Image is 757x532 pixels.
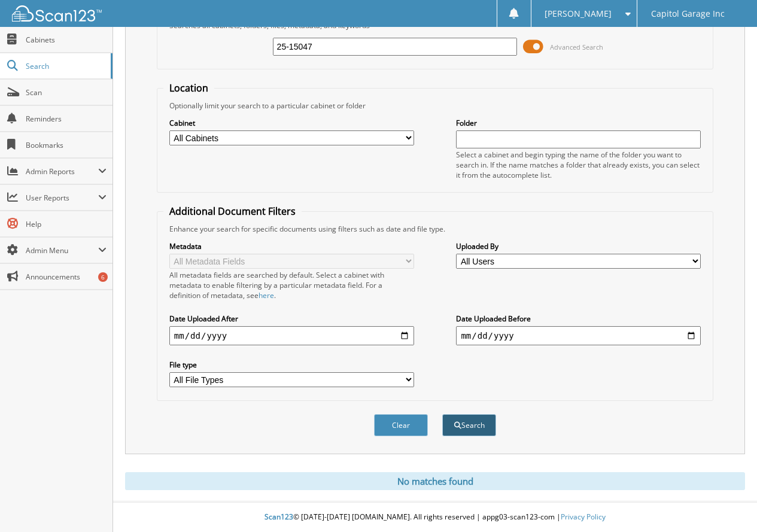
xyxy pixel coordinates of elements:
[26,114,107,124] span: Reminders
[561,512,606,522] a: Privacy Policy
[169,118,414,128] label: Cabinet
[456,241,701,251] label: Uploaded By
[259,290,274,300] a: here
[125,472,745,490] div: No matches found
[163,101,707,111] div: Optionally limit your search to a particular cabinet or folder
[169,241,414,251] label: Metadata
[26,193,98,203] span: User Reports
[651,10,725,17] span: Capitol Garage Inc
[265,512,293,522] span: Scan123
[26,140,107,150] span: Bookmarks
[12,5,102,22] img: scan123-logo-white.svg
[163,224,707,234] div: Enhance your search for specific documents using filters such as date and file type.
[98,272,108,282] div: 6
[456,118,701,128] label: Folder
[697,475,757,532] iframe: Chat Widget
[169,314,414,324] label: Date Uploaded After
[26,219,107,229] span: Help
[26,245,98,256] span: Admin Menu
[26,272,107,282] span: Announcements
[169,270,414,300] div: All metadata fields are searched by default. Select a cabinet with metadata to enable filtering b...
[545,10,612,17] span: [PERSON_NAME]
[163,81,214,95] legend: Location
[442,414,496,436] button: Search
[169,360,414,370] label: File type
[26,35,107,45] span: Cabinets
[26,166,98,177] span: Admin Reports
[163,205,302,218] legend: Additional Document Filters
[550,42,603,51] span: Advanced Search
[113,503,757,532] div: © [DATE]-[DATE] [DOMAIN_NAME]. All rights reserved | appg03-scan123-com |
[169,326,414,345] input: start
[456,150,701,180] div: Select a cabinet and begin typing the name of the folder you want to search in. If the name match...
[456,314,701,324] label: Date Uploaded Before
[374,414,428,436] button: Clear
[456,326,701,345] input: end
[26,61,105,71] span: Search
[26,87,107,98] span: Scan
